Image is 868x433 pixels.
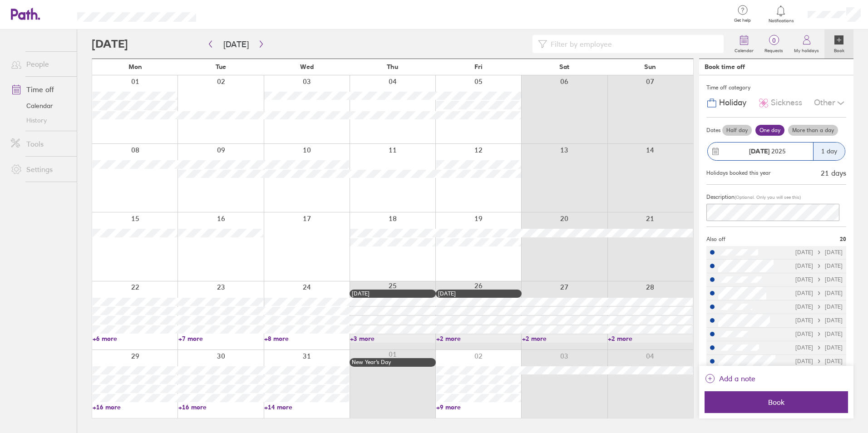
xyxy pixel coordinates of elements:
[178,335,263,343] a: +7 more
[264,335,349,343] a: +8 more
[795,290,843,296] div: [DATE] [DATE]
[795,304,843,310] div: [DATE] [DATE]
[728,18,757,23] span: Get help
[350,335,435,343] a: +3 more
[840,236,846,242] span: 20
[436,403,521,411] a: +9 more
[735,194,801,200] span: (Optional. Only you will see this)
[4,98,77,113] a: Calendar
[474,63,483,70] span: Fri
[216,63,226,70] span: Tue
[706,127,720,133] span: Dates
[438,290,519,297] div: [DATE]
[522,335,607,343] a: +2 more
[719,98,746,108] span: Holiday
[821,169,846,177] div: 21 days
[795,331,843,337] div: [DATE] [DATE]
[706,170,771,176] div: Holidays booked this year
[352,290,433,297] div: [DATE]
[4,135,77,153] a: Tools
[771,98,802,108] span: Sickness
[608,335,693,343] a: +2 more
[722,125,752,136] label: Half day
[4,80,77,98] a: Time off
[711,398,842,406] span: Book
[749,147,769,155] strong: [DATE]
[705,63,745,70] div: Book time off
[706,81,846,94] div: Time off category
[4,160,77,178] a: Settings
[4,55,77,73] a: People
[706,236,725,242] span: Also off
[264,403,349,411] a: +14 more
[795,344,843,351] div: [DATE] [DATE]
[795,358,843,364] div: [DATE] [DATE]
[128,63,142,70] span: Mon
[795,276,843,283] div: [DATE] [DATE]
[766,18,796,24] span: Notifications
[795,263,843,269] div: [DATE] [DATE]
[813,143,845,160] div: 1 day
[759,37,789,44] span: 0
[759,45,789,54] label: Requests
[719,371,755,386] span: Add a note
[178,403,263,411] a: +16 more
[755,125,784,136] label: One day
[795,317,843,324] div: [DATE] [DATE]
[749,148,786,155] span: 2025
[300,63,314,70] span: Wed
[706,193,735,200] span: Description
[705,391,848,413] button: Book
[766,5,796,24] a: Notifications
[829,45,850,54] label: Book
[436,335,521,343] a: +2 more
[387,63,398,70] span: Thu
[352,359,433,365] div: New Year’s Day
[93,403,178,411] a: +16 more
[644,63,656,70] span: Sun
[706,138,846,165] button: [DATE] 20251 day
[789,45,824,54] label: My holidays
[759,30,789,59] a: 0Requests
[729,45,759,54] label: Calendar
[559,63,569,70] span: Sat
[547,35,718,53] input: Filter by employee
[729,30,759,59] a: Calendar
[814,94,846,112] div: Other
[93,335,178,343] a: +6 more
[788,125,838,136] label: More than a day
[789,30,824,59] a: My holidays
[795,249,843,256] div: [DATE] [DATE]
[705,371,755,386] button: Add a note
[4,113,77,128] a: History
[216,37,256,52] button: [DATE]
[824,30,853,59] a: Book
